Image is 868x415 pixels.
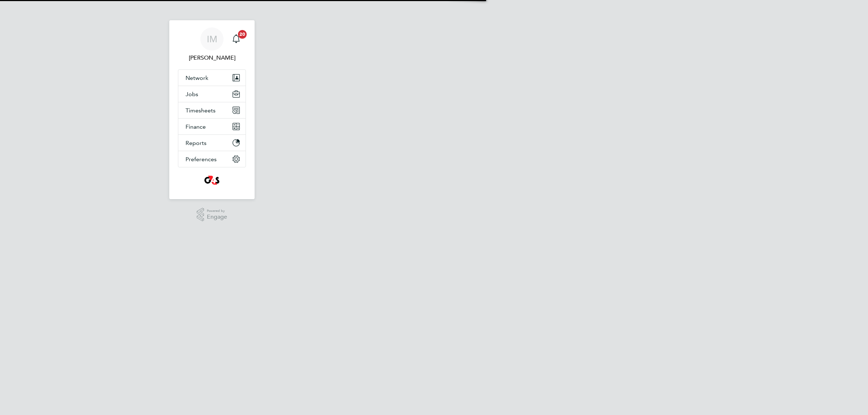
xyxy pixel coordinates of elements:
img: g4sssuk-logo-retina.png [203,175,221,186]
span: Reports [186,140,207,146]
span: Finance [186,123,206,130]
nav: Main navigation [169,20,255,199]
button: Finance [178,119,246,134]
a: Go to home page [178,175,246,186]
a: IM[PERSON_NAME] [178,27,246,62]
button: Jobs [178,86,246,102]
button: Preferences [178,151,246,167]
button: Reports [178,135,246,151]
a: Powered byEngage [197,208,227,222]
span: IM [207,34,217,44]
span: Network [186,74,208,81]
button: Timesheets [178,102,246,118]
button: Network [178,70,246,86]
span: Powered by [207,208,227,214]
span: Timesheets [186,107,216,114]
span: Jobs [186,91,198,98]
span: Ian Mellor [178,54,246,62]
span: Preferences [186,156,217,163]
span: 20 [238,30,247,39]
span: Engage [207,214,227,220]
a: 20 [229,27,243,51]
